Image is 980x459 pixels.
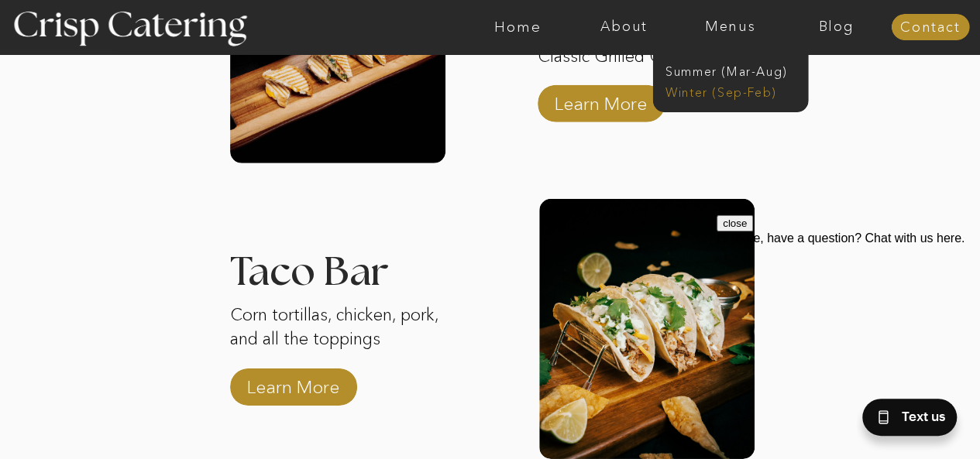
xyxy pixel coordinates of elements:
[549,77,652,122] a: Learn More
[856,382,980,459] iframe: podium webchat widget bubble
[230,303,445,378] p: Corn tortillas, chicken, pork, and all the toppings
[571,19,677,35] a: About
[665,63,804,77] a: Summer (Mar-Aug)
[891,20,969,36] a: Contact
[677,19,783,35] a: Menus
[665,84,793,98] a: Winter (Sep-Feb)
[717,215,980,401] iframe: podium webchat widget prompt
[242,361,345,406] a: Learn More
[465,19,571,35] a: Home
[230,252,445,272] h3: Taco Bar
[783,19,889,35] a: Blog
